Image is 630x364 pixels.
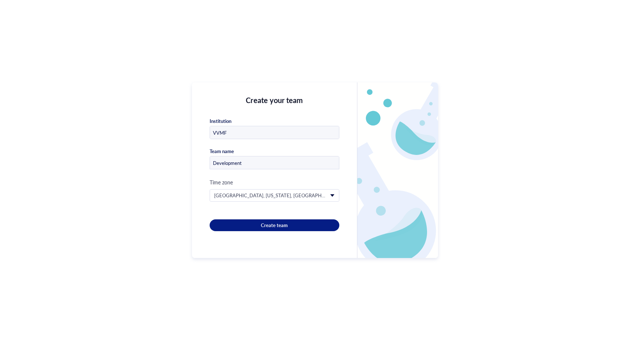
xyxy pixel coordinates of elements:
[210,219,339,231] button: Create team
[210,148,234,155] div: Team name
[214,192,333,199] span: Eastern Australia, Guam, Vladivostok (GMT+10:00)
[261,222,288,229] span: Create team
[210,178,339,186] div: Time zone
[210,118,231,124] div: Institution
[210,94,339,106] div: Create your team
